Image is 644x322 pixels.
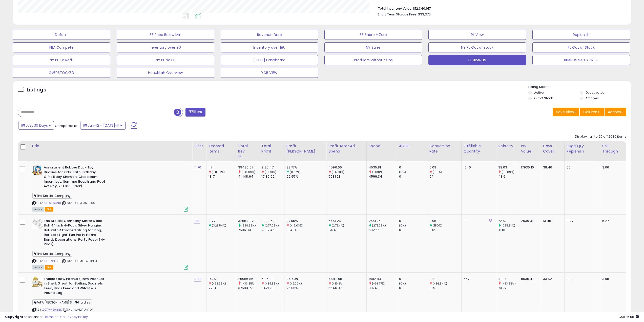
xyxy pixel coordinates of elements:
[212,223,226,228] small: (328.54%)
[618,314,639,319] span: 2025-08-11 16:58 GMT
[328,174,366,179] div: 5531.28
[602,277,622,281] div: 3.98
[32,251,72,257] span: The Dreidel Company
[286,228,326,232] div: 31.43%
[209,165,236,170] div: 1171
[399,286,427,290] div: 0
[286,286,326,290] div: 25.06%
[553,108,579,116] button: Save View
[45,265,53,270] span: FBA
[13,30,110,40] button: Default
[399,170,406,174] small: (0%)
[241,170,255,174] small: (-10.69%)
[117,30,214,40] button: BB Price Below Min
[369,219,397,223] div: 2551.26
[27,86,46,93] h5: Listings
[209,219,236,223] div: 2177
[43,314,65,319] a: Terms of Use
[580,108,604,116] button: Columns
[221,68,318,78] button: YCB VIEW
[498,286,519,290] div: 73.77
[286,143,324,154] div: Profit [PERSON_NAME]
[399,228,427,232] div: 0
[286,219,326,223] div: 27.65%
[18,121,54,130] button: Last 30 Days
[429,143,459,154] div: Conversion Rate
[543,165,560,170] div: 38.46
[433,281,447,286] small: (-36.84%)
[32,277,43,287] img: 518LaxPm2oL._SL40_.jpg
[428,30,526,40] button: PL View
[605,108,626,116] button: Actions
[429,228,461,232] div: 0.02
[399,143,425,149] div: ACOS
[332,281,344,286] small: (-16.3%)
[44,165,105,190] b: Assortment Rubber Duck Toy Duckies for Kids, Bath Birthday Gifts Baby Showers Classroom Incentive...
[32,265,44,270] span: All listings currently available for purchase on Amazon
[241,281,256,286] small: (-33.35%)
[521,165,537,170] div: 17936.10
[378,12,417,16] b: Short Term Storage Fees:
[13,42,110,52] button: FBA Compete
[32,219,43,229] img: 51uDnYRGCeS._SL40_.jpg
[238,143,257,154] div: Total Rev.
[117,42,214,52] button: Inventory over 90
[32,277,188,318] div: ASIN:
[44,219,105,248] b: The Dreidel Company Mirror Disco Ball 4" Inch 4-Pack, Silver Hanging Ball with Attached String fo...
[265,223,279,228] small: (277.08%)
[464,277,492,281] div: 557
[429,286,461,290] div: 0.19
[328,286,366,290] div: 5546.97
[13,55,110,65] button: NY PL To Refill
[521,277,537,281] div: 8035.48
[399,219,427,223] div: 0
[265,281,279,286] small: (-34.88%)
[543,143,562,154] div: Days Cover
[328,219,366,223] div: 6451.26
[194,218,200,223] a: 1.89
[428,55,526,65] button: PL BRANDS
[13,68,110,78] button: OVERSTOCKED
[433,223,443,228] small: (150%)
[372,281,385,286] small: (-61.47%)
[418,12,431,17] span: $33,376
[32,299,73,305] span: PAPA [PERSON_NAME]'S
[80,121,126,130] button: Jun-12 - [DATE]-11
[528,85,631,89] p: Listing States:
[564,141,600,161] th: Please note that this number is a calculation based on your required days of coverage and your ve...
[194,165,201,170] a: 11.70
[209,286,236,290] div: 2213
[212,281,226,286] small: (-33.35%)
[324,30,422,40] button: BB Share = Zero
[238,228,259,232] div: 7596.33
[602,165,622,170] div: 3.06
[369,174,397,179] div: 4599.34
[332,170,344,174] small: (-17.01%)
[433,170,442,174] small: (-10%)
[502,170,514,174] small: (-11.09%)
[324,55,422,65] button: Products Without Cos
[502,281,516,286] small: (-33.35%)
[74,299,92,305] span: Fruidles
[261,286,284,290] div: 9421.78
[261,143,282,154] div: Total Profit
[209,143,234,154] div: Ordered Items
[567,219,596,223] div: 1927
[429,277,461,281] div: 0.12
[117,55,214,65] button: NY PL No BB
[209,228,236,232] div: 508
[32,165,188,211] div: ASIN:
[498,143,517,149] div: Velocity
[185,108,205,117] button: Filters
[498,165,519,170] div: 39.03
[328,277,366,281] div: 4642.98
[534,90,544,95] label: Active
[26,123,48,128] span: Last 30 Days
[369,277,397,281] div: 1492.83
[328,228,366,232] div: 1704.9
[31,143,190,149] div: Title
[290,170,301,174] small: (0.87%)
[464,219,492,223] div: 0
[265,170,276,174] small: (-9.91%)
[567,277,596,281] div: 319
